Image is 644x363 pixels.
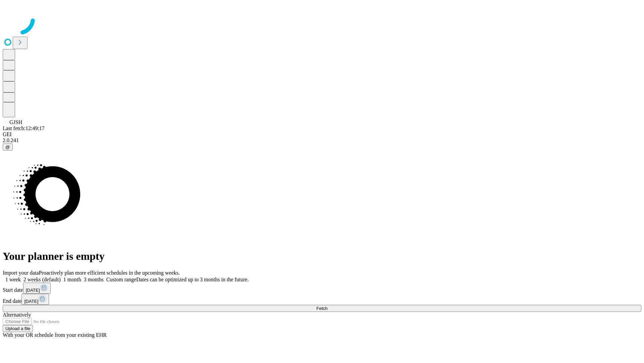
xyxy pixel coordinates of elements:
[3,325,33,332] button: Upload a file
[106,277,136,282] span: Custom range
[5,277,21,282] span: 1 week
[3,250,641,263] h1: Your planner is empty
[3,332,107,338] span: With your OR schedule from your existing EHR
[316,306,327,311] span: Fetch
[136,277,249,282] span: Dates can be optimized up to 3 months in the future.
[39,270,180,276] span: Proactively plan more efficient schedules in the upcoming weeks.
[26,288,40,293] span: [DATE]
[9,119,22,125] span: GJSH
[24,299,38,304] span: [DATE]
[3,294,641,305] div: End date
[84,277,104,282] span: 3 months
[3,270,39,276] span: Import your data
[63,277,81,282] span: 1 month
[3,305,641,312] button: Fetch
[21,294,49,305] button: [DATE]
[5,145,10,150] span: @
[3,137,641,144] div: 2.0.241
[3,131,641,137] div: GEI
[3,144,13,151] button: @
[3,125,45,131] span: Last fetch: 12:49:17
[3,283,641,294] div: Start date
[23,277,61,282] span: 2 weeks (default)
[23,283,51,294] button: [DATE]
[3,312,31,318] span: Alternatively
